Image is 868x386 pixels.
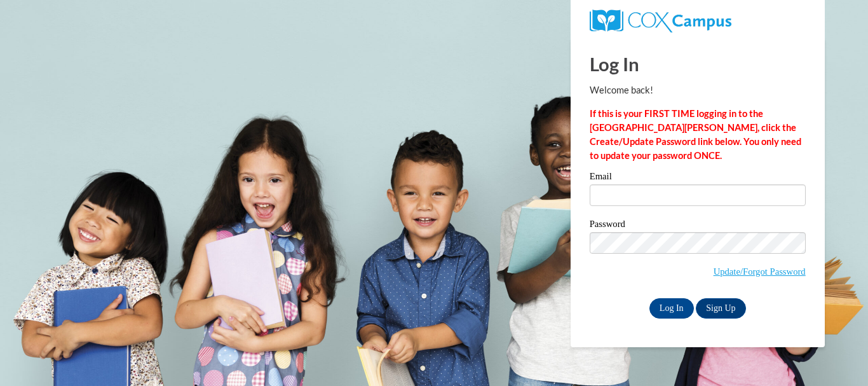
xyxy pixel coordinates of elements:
p: Welcome back! [590,83,806,97]
a: COX Campus [590,15,731,25]
label: Password [590,219,806,232]
input: Log In [649,298,694,319]
a: Update/Forgot Password [714,266,806,277]
label: Email [590,172,806,184]
strong: If this is your FIRST TIME logging in to the [GEOGRAPHIC_DATA][PERSON_NAME], click the Create/Upd... [590,108,801,161]
h1: Log In [590,51,806,77]
img: COX Campus [590,10,731,32]
a: Sign Up [696,298,745,319]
